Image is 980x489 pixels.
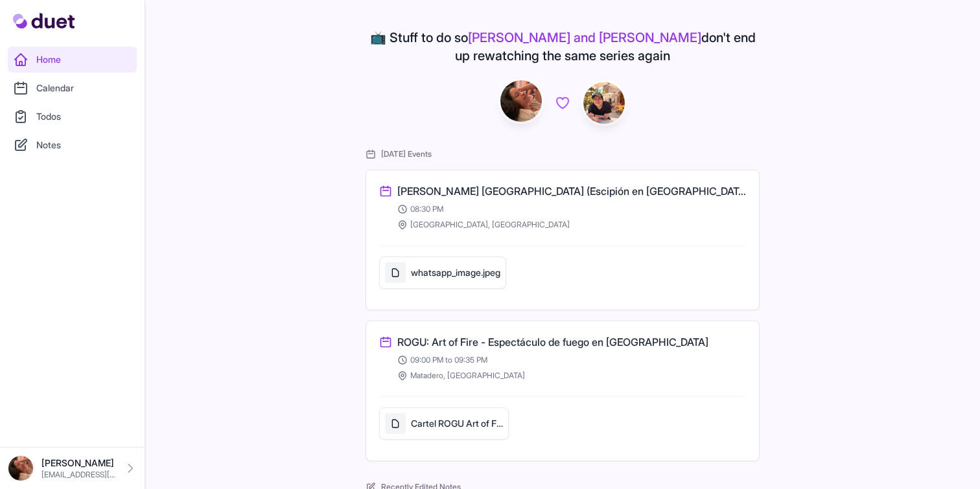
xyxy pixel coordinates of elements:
h5: Cartel ROGU Art of Fire Agosto 2025 [411,417,503,430]
a: Todos [8,104,137,130]
a: Notes [8,132,137,158]
span: Matadero, [GEOGRAPHIC_DATA] [410,370,525,381]
h5: whatsapp_image.jpeg [411,266,500,279]
a: ROGU: Art of Fire - Espectáculo de fuego en [GEOGRAPHIC_DATA] 09:00 PM to 09:35 PM Matadero, [GEO... [379,334,746,381]
img: image.jpg [8,455,34,481]
a: [PERSON_NAME] [EMAIL_ADDRESS][DOMAIN_NAME] [8,455,137,481]
p: [EMAIL_ADDRESS][DOMAIN_NAME] [41,470,116,480]
span: 09:00 PM to 09:35 PM [410,355,487,365]
p: [PERSON_NAME] [41,457,116,470]
span: [GEOGRAPHIC_DATA], [GEOGRAPHIC_DATA] [410,220,570,230]
a: Cartel ROGU Art of Fire Agosto 2025 [379,407,509,448]
span: 08:30 PM [410,204,443,214]
a: whatsapp_image.jpeg [379,256,506,297]
h2: [DATE] Events [366,149,760,159]
a: [PERSON_NAME] [GEOGRAPHIC_DATA] (Escipión en [GEOGRAPHIC_DATA]) 08:30 PM [GEOGRAPHIC_DATA], [GEOG... [379,183,746,230]
img: IMG_0065.jpeg [583,82,625,124]
a: Home [8,47,137,73]
h3: [PERSON_NAME] [GEOGRAPHIC_DATA] (Escipión en [GEOGRAPHIC_DATA]) [397,183,746,199]
img: image.jpg [500,80,542,122]
h4: 📺 Stuff to do so don't end up rewatching the same series again [366,28,760,65]
a: Calendar [8,75,137,101]
h3: ROGU: Art of Fire - Espectáculo de fuego en [GEOGRAPHIC_DATA] [397,334,708,350]
span: [PERSON_NAME] and [PERSON_NAME] [468,30,701,45]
